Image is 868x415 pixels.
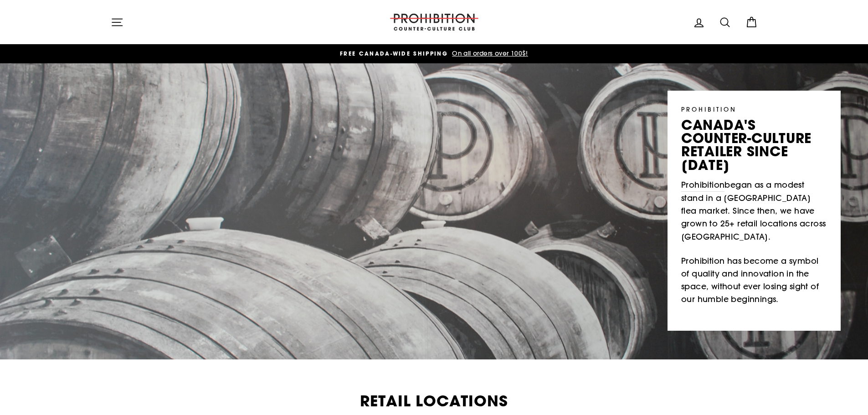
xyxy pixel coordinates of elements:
p: PROHIBITION [681,104,827,114]
img: PROHIBITION COUNTER-CULTURE CLUB [389,14,480,31]
p: canada's counter-culture retailer since [DATE] [681,118,827,172]
span: FREE CANADA-WIDE SHIPPING [340,50,448,57]
a: Prohibition [681,179,724,192]
h2: Retail Locations [111,394,758,409]
a: FREE CANADA-WIDE SHIPPING On all orders over 100$! [113,49,755,59]
span: On all orders over 100$! [450,49,528,57]
p: Prohibition has become a symbol of quality and innovation in the space, without ever losing sight... [681,255,827,306]
p: began as a modest stand in a [GEOGRAPHIC_DATA] flea market. Since then, we have grown to 25+ reta... [681,179,827,243]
